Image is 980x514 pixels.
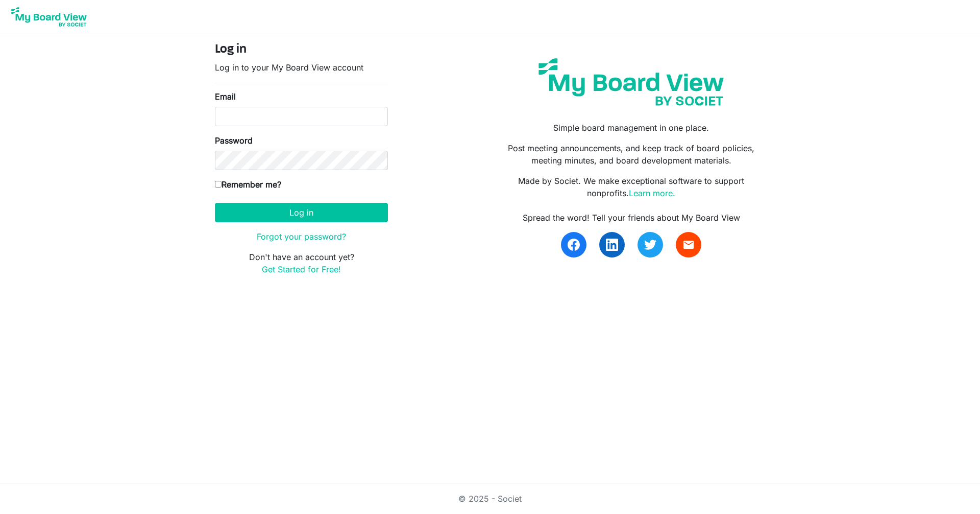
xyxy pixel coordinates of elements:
h4: Log in [215,42,388,57]
label: Email [215,90,236,103]
img: twitter.svg [644,239,656,251]
p: Post meeting announcements, and keep track of board policies, meeting minutes, and board developm... [498,142,765,167]
p: Log in to your My Board View account [215,61,388,74]
img: linkedin.svg [606,239,618,251]
a: Learn more. [629,188,675,198]
label: Remember me? [215,178,281,191]
img: my-board-view-societ.svg [531,51,731,113]
input: Remember me? [215,181,222,188]
p: Made by Societ. We make exceptional software to support nonprofits. [498,175,765,199]
p: Simple board management in one place. [498,122,765,134]
a: © 2025 - Societ [458,494,522,504]
img: facebook.svg [568,239,580,251]
a: email [676,232,701,258]
label: Password [215,134,253,147]
p: Don't have an account yet? [215,251,388,275]
a: Forgot your password? [257,231,346,242]
img: My Board View Logo [8,4,90,30]
span: email [682,239,695,251]
a: Get Started for Free! [262,264,341,274]
div: Spread the word! Tell your friends about My Board View [498,212,765,224]
button: Log in [215,203,388,222]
